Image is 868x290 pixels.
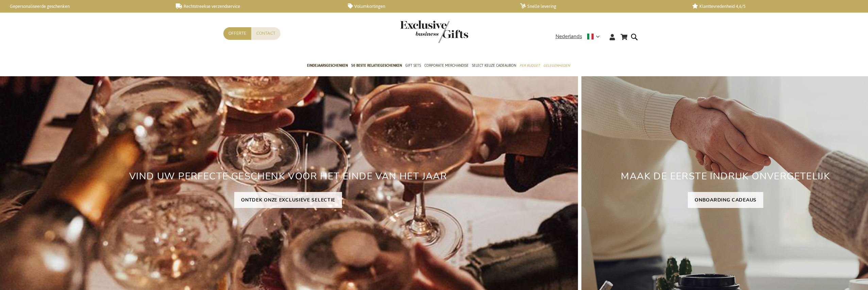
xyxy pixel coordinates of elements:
span: Gift Sets [405,62,421,69]
a: ONBOARDING CADEAUS [688,192,763,208]
a: Corporate Merchandise [424,58,469,75]
a: Rechtstreekse verzendservice [176,3,337,9]
span: 50 beste relatiegeschenken [351,62,402,69]
a: Contact [251,27,280,40]
span: Select Keuze Cadeaubon [472,62,516,69]
span: Gelegenheden [543,62,570,69]
span: Per Budget [520,62,540,69]
a: Eindejaarsgeschenken [307,58,348,75]
span: Eindejaarsgeschenken [307,62,348,69]
a: Offerte [223,27,251,40]
span: Nederlands [556,33,582,41]
a: Klanttevredenheid 4,6/5 [692,3,854,9]
span: Corporate Merchandise [424,62,469,69]
a: Snelle levering [520,3,682,9]
a: Per Budget [520,58,540,75]
a: 50 beste relatiegeschenken [351,58,402,75]
img: Exclusive Business gifts logo [400,20,468,43]
a: Gift Sets [405,58,421,75]
a: Gepersonaliseerde geschenken [3,3,165,9]
a: Volumkortingen [348,3,509,9]
a: Gelegenheden [543,58,570,75]
a: ONTDEK ONZE EXCLUSIEVE SELECTIE [234,192,342,208]
a: store logo [400,20,434,43]
a: Select Keuze Cadeaubon [472,58,516,75]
